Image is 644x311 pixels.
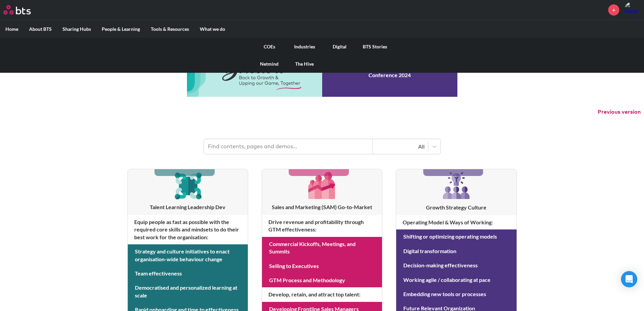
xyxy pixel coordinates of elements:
label: What we do [194,20,231,38]
h4: Equip people as fast as possible with the required core skills and mindsets to do their best work... [128,215,248,244]
h3: Talent Learning Leadership Dev [128,203,248,211]
a: Profile [624,2,641,18]
a: Go home [3,5,43,15]
h3: Sales and Marketing (SAM) Go-to-Market [262,203,382,211]
label: Sharing Hubs [57,20,96,38]
input: Find contents, pages and demos... [204,139,373,154]
h4: Develop, retain, and attract top talent : [262,287,382,302]
img: Elena Garcia [624,2,641,18]
img: [object Object] [172,169,204,201]
button: Previous version [598,108,641,116]
img: BTS Logo [3,5,31,15]
label: Tools & Resources [145,20,194,38]
a: + [608,4,619,16]
h4: Operating Model & Ways of Working : [396,215,516,229]
img: [object Object] [440,169,473,202]
h3: Growth Strategy Culture [396,204,516,211]
label: People & Learning [96,20,145,38]
h4: Drive revenue and profitability through GTM effectiveness : [262,215,382,237]
label: About BTS [24,20,57,38]
img: [object Object] [306,169,338,201]
div: All [376,143,425,150]
div: Open Intercom Messenger [621,271,637,287]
